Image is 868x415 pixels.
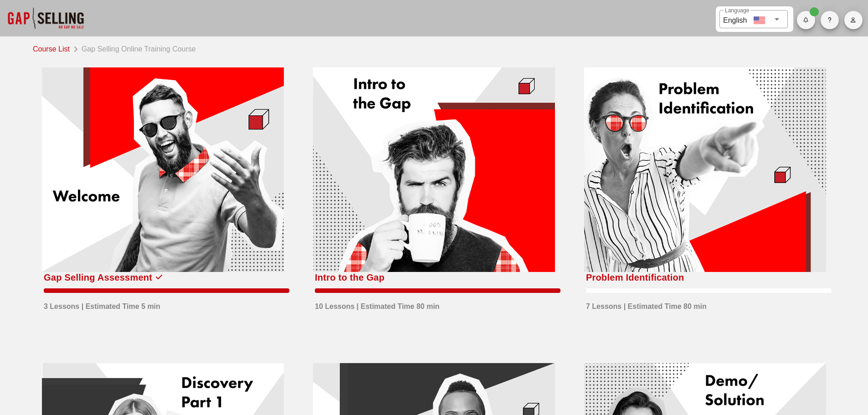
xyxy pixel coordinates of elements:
div: English [723,13,747,26]
div: 10 Lessons | Estimated Time 80 min [315,297,440,312]
div: Gap Selling Online Training Course [78,42,196,55]
div: Intro to the Gap [315,270,385,285]
div: Gap Selling Assessment [44,270,152,285]
a: Course List [33,42,73,55]
span: Badge [810,7,819,16]
div: Problem Identification [586,270,684,285]
div: 3 Lessons | Estimated Time 5 min [44,297,160,312]
div: 7 Lessons | Estimated Time 80 min [586,297,707,312]
label: Language [725,7,749,14]
div: LanguageEnglish [719,10,788,28]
